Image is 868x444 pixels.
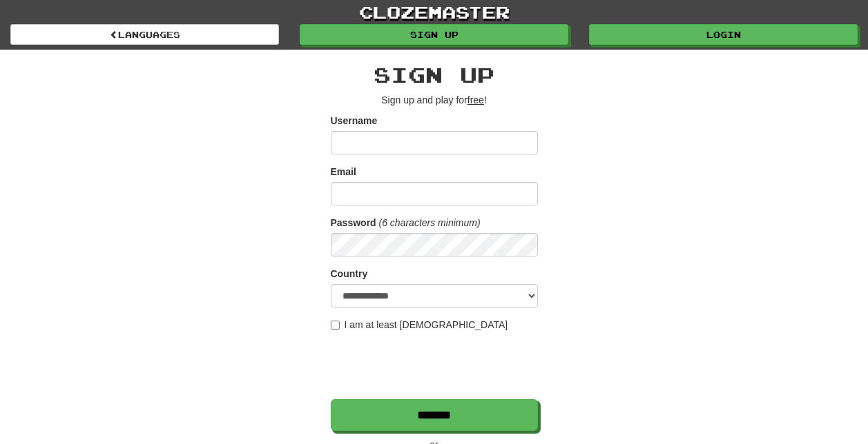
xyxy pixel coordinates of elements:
u: free [467,94,484,105]
label: Password [331,216,376,230]
p: Sign up and play for ! [331,93,538,107]
h2: Sign up [331,63,538,86]
a: Sign up [300,24,568,45]
iframe: reCAPTCHA [331,339,541,392]
input: I am at least [DEMOGRAPHIC_DATA] [331,321,340,330]
a: Languages [10,24,279,45]
label: Email [331,165,356,179]
em: (6 characters minimum) [379,217,481,228]
label: Username [331,114,378,128]
a: Login [589,24,858,45]
label: I am at least [DEMOGRAPHIC_DATA] [331,318,508,332]
label: Country [331,267,368,281]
